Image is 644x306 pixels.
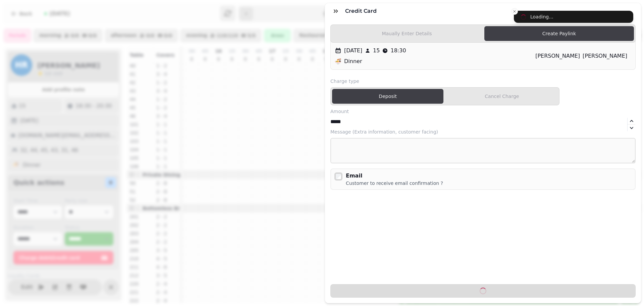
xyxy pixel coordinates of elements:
label: Charge type [330,78,559,85]
label: Maually Enter Details [332,26,482,41]
div: Email [346,172,443,180]
label: Deposit [332,89,443,104]
label: Cancel Charge [446,89,557,104]
div: Customer to receive email confirmation ? [346,180,443,187]
h3: Credit Card [345,7,379,15]
label: Amount [330,108,636,115]
label: Create Paylink [484,26,634,41]
label: Message (Extra information, customer facing) [330,129,636,135]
